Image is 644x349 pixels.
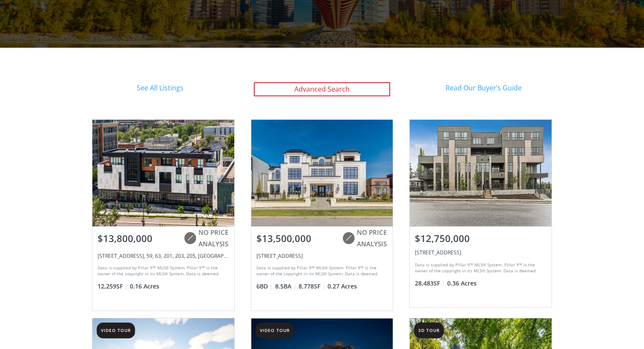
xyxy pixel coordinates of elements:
[275,280,296,292] span: 8.5 BA
[357,227,389,250] span: NO PRICE ANALYSIS
[415,233,543,244] div: $12,750,000
[251,119,394,311] a: $13,500,000rating iconNO PRICE ANALYSIS[STREET_ADDRESS]Data is supplied by Pillar 9™ MLS® System....
[447,277,477,289] span: 0.36 Acres
[256,265,388,277] div: Data is supplied by Pillar 9™ MLS® System. Pillar 9™ is the owner of the copyright in its MLS® Sy...
[254,82,390,96] a: Advanced Search
[181,230,198,247] img: rating icon
[198,227,231,250] span: NO PRICE ANALYSIS
[256,280,273,292] span: 6 BD
[415,247,546,258] div: 1510 30 Avenue SW #1-30, Calgary, AB T2T1P3
[98,233,176,244] div: $13,800,000
[340,230,357,247] img: rating icon
[92,119,235,311] a: $13,800,000rating iconNO PRICE ANALYSIS[STREET_ADDRESS], 59, 63, 201, 203, 205, [GEOGRAPHIC_DATA]...
[98,265,229,277] div: Data is supplied by Pillar 9™ MLS® System. Pillar 9™ is the owner of the copyright in its MLS® Sy...
[256,233,335,244] div: $13,500,000
[409,119,552,308] a: $12,750,000[STREET_ADDRESS]Data is supplied by Pillar 9™ MLS® System. Pillar 9™ is the owner of t...
[137,83,184,92] a: See All Listings
[446,83,522,92] a: Read Our Buyer’s Guide
[415,277,445,289] span: 28,483 SF
[256,250,388,262] div: 732 Crescent Road NW, Calgary, AB T2M4A6
[415,262,546,274] div: Data is supplied by Pillar 9™ MLS® System. Pillar 9™ is the owner of the copyright in its MLS® Sy...
[130,280,159,292] span: 0.16 Acres
[98,280,128,292] span: 12,259 SF
[98,250,229,262] div: 65 Edmonton Trail NE #55, 59, 63, 201, 203, 205, Calgary, AB T2E8S3
[328,280,357,292] span: 0.27 Acres
[299,280,325,292] span: 8,778 SF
